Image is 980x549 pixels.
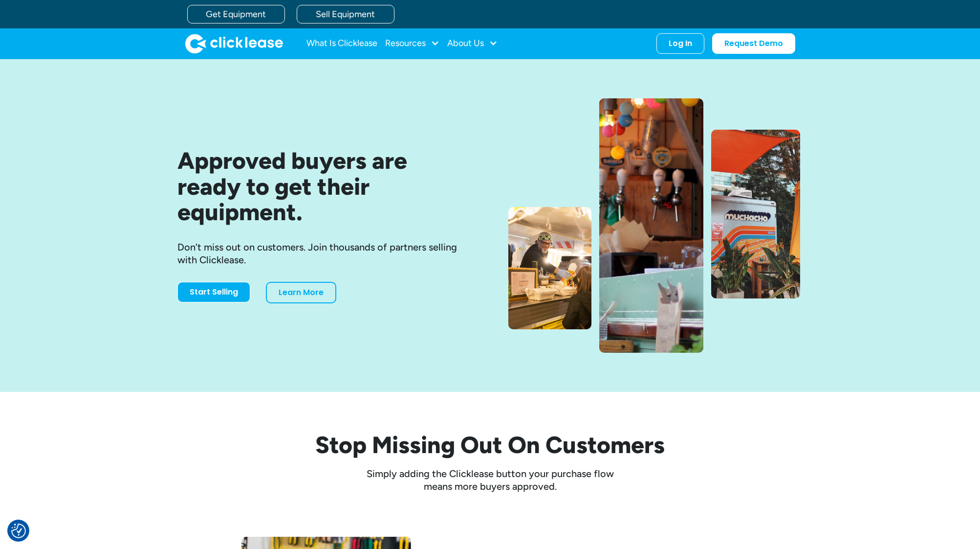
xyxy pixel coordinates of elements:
div: Log In [669,39,692,48]
div: About Us [447,34,498,53]
p: Simply adding the Clicklease button your purchase flow means more buyers approved. [353,467,627,493]
a: Start Selling [177,282,250,302]
a: Get Equipment [187,5,285,23]
a: Request Demo [712,33,795,54]
a: Sell Equipment [297,5,394,23]
button: Consent Preferences [11,524,26,538]
a: What Is Clicklease [306,34,377,53]
div: Don’t miss out on customers. Join thousands of partners selling with Clicklease. [177,241,475,266]
a: home [185,34,283,53]
img: Revisit consent button [11,524,26,538]
h2: Stop Missing Out On Customers [177,431,803,459]
div: Resources [385,34,439,53]
img: Clicklease logo [185,34,283,53]
a: Learn More [266,282,336,303]
h1: Approved buyers are ready to get their equipment. [177,148,475,225]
